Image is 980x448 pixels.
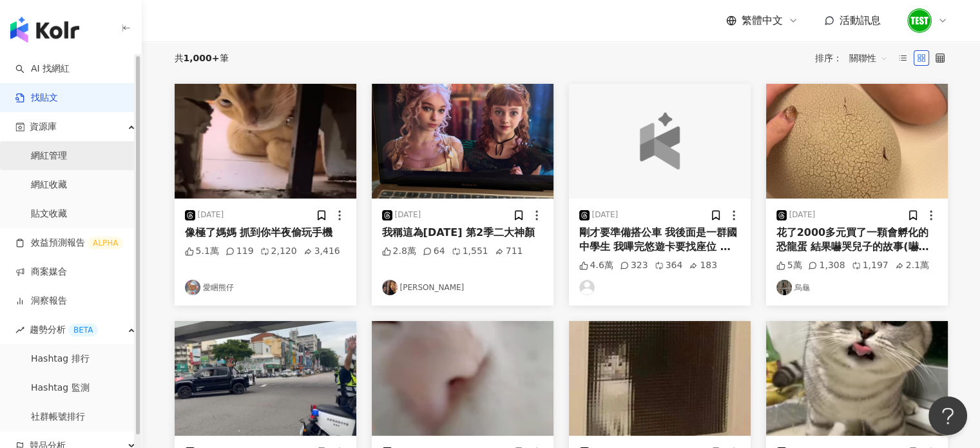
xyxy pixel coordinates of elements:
[31,208,67,220] a: 貼文收藏
[31,411,85,424] a: 社群帳號排行
[569,84,751,199] button: logo
[31,150,67,162] a: 網紅管理
[742,14,783,28] span: 繁體中文
[789,209,816,220] div: [DATE]
[175,321,356,436] img: post-image
[184,53,220,63] span: 1,000+
[185,245,219,258] div: 5.1萬
[852,259,889,272] div: 1,197
[30,315,98,344] span: 趨勢分析
[895,259,929,272] div: 2.1萬
[928,396,967,435] iframe: Help Scout Beacon - Open
[614,112,705,170] img: logo
[31,179,67,191] a: 網紅收藏
[198,209,224,220] div: [DATE]
[15,295,67,307] a: 洞察報告
[15,326,24,335] span: rise
[185,280,346,295] a: KOL Avatar愛睏熊仔
[776,280,792,295] img: KOL Avatar
[776,226,937,255] div: 花了2000多元買了一顆會孵化的恐龍蛋 結果嚇哭兒子的故事(嚇哭部分沒錄到） 只有媽媽一個人覺得有趣! BTW 2000多居然買到仿的😑賣家上面還標榜TOMY，結果根本不是，我也懶得退了
[395,209,421,220] div: [DATE]
[372,84,553,199] img: post-image
[30,112,57,141] span: 資源庫
[15,237,123,249] a: 效益預測報告ALPHA
[31,353,90,365] a: Hashtag 排行
[495,245,523,258] div: 711
[776,259,802,272] div: 5萬
[175,84,356,199] img: post-image
[185,280,200,295] img: KOL Avatar
[260,245,297,258] div: 2,120
[592,209,619,220] div: [DATE]
[15,92,58,104] a: 找貼文
[776,280,937,295] a: KOL Avatar烏龜
[372,321,553,436] img: post-image
[382,226,543,240] div: 我稱這為[DATE] 第2季二大神顏
[382,280,398,295] img: KOL Avatar
[579,259,613,272] div: 4.6萬
[766,84,948,199] img: post-image
[68,324,98,336] div: BETA
[226,245,254,258] div: 119
[303,245,340,258] div: 3,416
[569,321,751,436] img: post-image
[382,245,416,258] div: 2.8萬
[10,17,79,43] img: logo
[175,53,229,63] div: 共 筆
[15,63,70,75] a: searchAI 找網紅
[808,259,845,272] div: 1,308
[382,280,543,295] a: KOL Avatar[PERSON_NAME]
[907,8,932,33] img: unnamed.png
[815,48,895,68] div: 排序：
[15,266,67,278] a: 商案媒合
[655,259,683,272] div: 364
[452,245,488,258] div: 1,551
[31,382,90,394] a: Hashtag 監測
[620,259,648,272] div: 323
[579,280,595,295] img: KOL Avatar
[840,14,881,26] span: 活動訊息
[849,48,888,68] span: 關聯性
[766,321,948,436] img: post-image
[185,226,346,240] div: 像極了媽媽 抓到你半夜偷玩手機
[423,245,445,258] div: 64
[579,226,740,255] div: 剛才要準備搭公車 我後面是一群國中學生 我嗶完悠遊卡要找座位 後面的妹妹突然說找不到悠遊卡 身後的同學同時打開錢包大家在湊零錢 她就跟後面的好朋友說 沒事 你們先搭我走路去 後來他的好朋友們一起...
[689,259,717,272] div: 183
[579,280,740,295] a: KOL Avatar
